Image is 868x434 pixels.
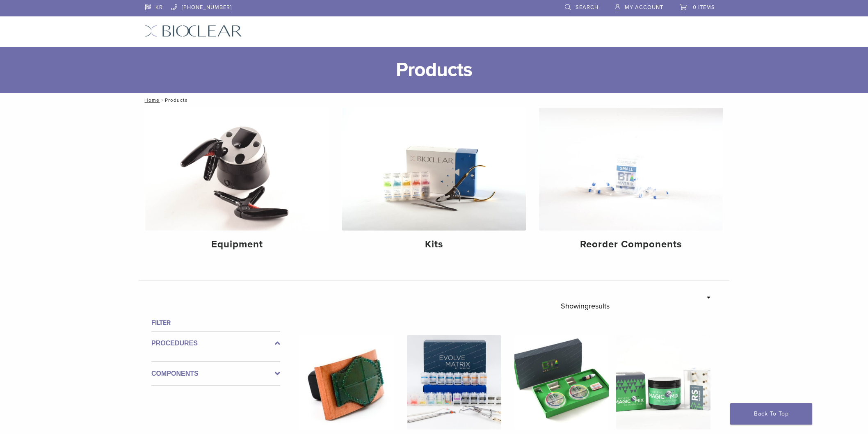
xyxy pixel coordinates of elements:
img: Reorder Components [539,108,723,231]
a: Kits [342,108,526,257]
img: Evolve All-in-One Kit [407,335,501,429]
img: Bioclear [145,25,242,37]
img: Black Triangle (BT) Kit [514,335,609,429]
label: Components [151,369,280,379]
span: Search [576,4,598,11]
h4: Reorder Components [546,237,716,252]
nav: Products [139,93,729,107]
a: Equipment [145,108,329,257]
span: / [160,98,165,102]
img: Rockstar (RS) Polishing Kit [616,335,710,429]
label: Procedures [151,338,280,348]
p: Showing results [561,297,610,315]
h4: Equipment [152,237,322,252]
span: My Account [625,4,663,11]
a: Home [142,97,160,103]
h4: Kits [349,237,519,252]
h4: Filter [151,318,280,328]
img: Bioclear Rubber Dam Stamp [299,335,393,429]
img: Kits [342,108,526,231]
img: Equipment [145,108,329,231]
a: Reorder Components [539,108,723,257]
a: Back To Top [730,403,812,425]
span: 0 items [693,4,715,11]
